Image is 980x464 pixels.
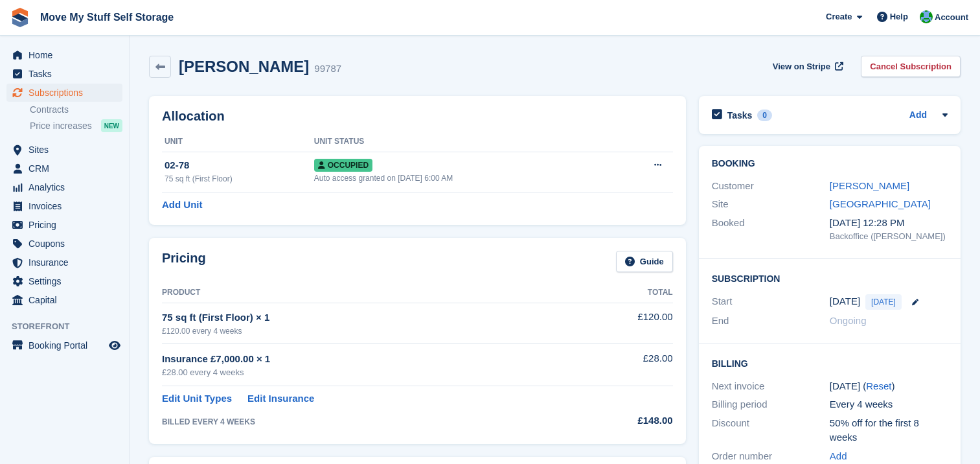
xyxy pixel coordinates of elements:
a: Add [909,108,927,123]
div: Order number [712,449,830,464]
span: [DATE] [865,294,902,310]
div: Next invoice [712,379,830,394]
h2: Pricing [162,251,206,272]
div: End [712,314,830,329]
a: Preview store [107,338,122,353]
h2: Tasks [727,110,753,121]
div: Start [712,294,830,310]
div: Customer [712,179,830,194]
div: [DATE] 12:28 PM [830,216,948,231]
th: Unit Status [314,132,614,152]
a: Cancel Subscription [861,56,961,77]
a: Add Unit [162,198,202,213]
a: menu [6,336,122,354]
a: menu [6,159,122,178]
h2: Billing [712,356,948,369]
h2: Subscription [712,272,948,284]
a: Add [830,449,847,464]
th: Product [162,283,577,303]
h2: [PERSON_NAME] [179,58,309,75]
div: NEW [101,119,122,132]
a: menu [6,84,122,102]
div: Site [712,197,830,212]
div: Insurance £7,000.00 × 1 [162,352,577,367]
span: Create [826,10,852,23]
a: Edit Insurance [247,391,314,406]
span: Pricing [28,216,106,234]
th: Total [577,283,673,303]
div: £28.00 every 4 weeks [162,366,577,379]
a: [GEOGRAPHIC_DATA] [830,198,931,209]
a: menu [6,272,122,290]
span: Storefront [12,320,129,333]
div: [DATE] ( ) [830,379,948,394]
span: Booking Portal [28,336,106,354]
th: Unit [162,132,314,152]
div: £120.00 every 4 weeks [162,325,577,337]
img: Dan [920,10,933,23]
div: 50% off for the first 8 weeks [830,416,948,445]
div: 0 [757,110,772,121]
div: Auto access granted on [DATE] 6:00 AM [314,172,614,184]
div: 02-78 [165,158,314,173]
span: Price increases [30,120,92,132]
div: 75 sq ft (First Floor) × 1 [162,310,577,325]
a: Guide [616,251,673,272]
a: View on Stripe [768,56,846,77]
div: Backoffice ([PERSON_NAME]) [830,230,948,243]
div: 75 sq ft (First Floor) [165,173,314,185]
span: Insurance [28,253,106,272]
div: Every 4 weeks [830,397,948,412]
span: Help [890,10,908,23]
a: Edit Unit Types [162,391,232,406]
a: menu [6,178,122,196]
a: menu [6,65,122,83]
a: menu [6,253,122,272]
td: £28.00 [577,344,673,386]
td: £120.00 [577,303,673,343]
a: menu [6,216,122,234]
span: Home [28,46,106,64]
div: £148.00 [577,413,673,428]
div: Billing period [712,397,830,412]
h2: Booking [712,159,948,169]
span: View on Stripe [773,60,830,73]
div: BILLED EVERY 4 WEEKS [162,416,577,428]
a: menu [6,197,122,215]
div: 99787 [314,62,341,76]
span: Coupons [28,235,106,253]
a: Move My Stuff Self Storage [35,6,179,28]
h2: Allocation [162,109,673,124]
span: Capital [28,291,106,309]
a: [PERSON_NAME] [830,180,909,191]
span: Tasks [28,65,106,83]
span: Occupied [314,159,372,172]
a: Reset [866,380,891,391]
span: Settings [28,272,106,290]
a: menu [6,46,122,64]
span: Ongoing [830,315,867,326]
span: Account [935,11,968,24]
span: Invoices [28,197,106,215]
span: CRM [28,159,106,178]
img: stora-icon-8386f47178a22dfd0bd8f6a31ec36ba5ce8667c1dd55bd0f319d3a0aa187defe.svg [10,8,30,27]
a: Price increases NEW [30,119,122,133]
a: menu [6,235,122,253]
div: Discount [712,416,830,445]
span: Analytics [28,178,106,196]
time: 2025-08-20 23:00:00 UTC [830,294,860,309]
div: Booked [712,216,830,243]
span: Sites [28,141,106,159]
a: menu [6,291,122,309]
a: Contracts [30,104,122,116]
a: menu [6,141,122,159]
span: Subscriptions [28,84,106,102]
